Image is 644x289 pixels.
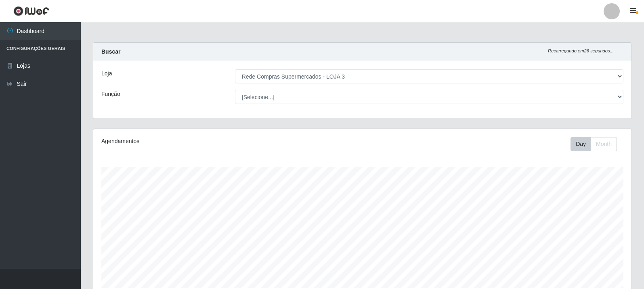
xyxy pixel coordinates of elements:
[571,137,617,151] div: First group
[101,69,112,78] label: Loja
[101,90,120,98] label: Função
[101,48,120,55] strong: Buscar
[101,137,312,146] div: Agendamentos
[13,6,49,16] img: CoreUI Logo
[571,137,623,151] div: Toolbar with button groups
[591,137,617,151] button: Month
[548,48,614,53] i: Recarregando em 26 segundos...
[571,137,591,151] button: Day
